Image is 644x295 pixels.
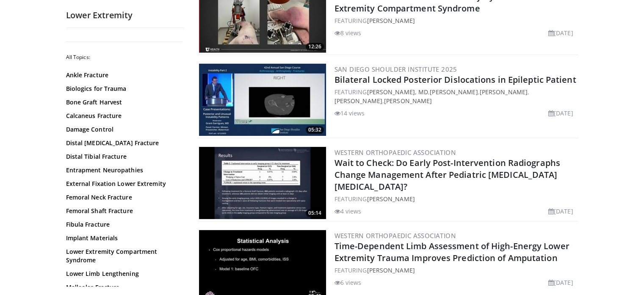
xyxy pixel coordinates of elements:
img: 62596bc6-63d7-4429-bb8d-708b1a4f69e0.300x170_q85_crop-smart_upscale.jpg [199,64,326,136]
a: Western Orthopaedic Association [334,231,456,240]
img: 0dfdbf60-0f6f-411c-b580-c5016ff9b4a8.300x170_q85_crop-smart_upscale.jpg [199,147,326,219]
span: 05:14 [306,209,324,217]
span: 05:32 [306,126,324,134]
a: [PERSON_NAME], MD [367,88,428,96]
li: [DATE] [548,109,573,118]
a: Entrapment Neuropathies [66,166,180,174]
a: Calcaneus Fracture [66,112,180,120]
a: Implant Materials [66,234,180,242]
a: Distal [MEDICAL_DATA] Fracture [66,139,180,147]
a: [PERSON_NAME] [334,97,382,105]
span: 12:26 [306,43,324,51]
a: Ankle Fracture [66,71,180,79]
a: [PERSON_NAME] [480,88,528,96]
a: [PERSON_NAME] [384,97,432,105]
div: FEATURING [334,194,577,203]
li: 14 views [334,109,365,118]
a: [PERSON_NAME] [367,195,415,203]
h2: Lower Extremity [66,10,185,21]
li: [DATE] [548,278,573,287]
li: 6 views [334,278,362,287]
a: Damage Control [66,125,180,134]
a: Femoral Shaft Fracture [66,207,180,215]
a: Bilateral Locked Posterior Dislocations in Epileptic Patient [334,74,576,85]
a: San Diego Shoulder Institute 2025 [334,65,457,73]
div: FEATURING [334,16,577,25]
a: Fibula Fracture [66,220,180,229]
a: Western Orthopaedic Association [334,148,456,157]
a: 05:14 [199,147,326,219]
a: Bone Graft Harvest [66,98,180,107]
a: 05:32 [199,64,326,136]
a: Time-Dependent Limb Assessment of High-Energy Lower Extremity Trauma Improves Prediction of Amput... [334,240,569,264]
a: [PERSON_NAME] [430,88,478,96]
a: Lower Extremity Compartment Syndrome [66,247,180,264]
a: [PERSON_NAME] [367,17,415,25]
li: [DATE] [548,28,573,37]
li: 8 views [334,28,362,37]
a: Wait to Check: Do Early Post-Intervention Radiographs Change Management After Pediatric [MEDICAL_... [334,157,560,192]
a: Biologics for Trauma [66,84,180,93]
li: [DATE] [548,207,573,216]
h2: All Topics: [66,54,182,61]
a: Distal Tibial Fracture [66,152,180,161]
a: Femoral Neck Fracture [66,193,180,202]
a: Malleolar Fracture [66,283,180,292]
a: Lower Limb Lengthening [66,270,180,278]
li: 4 views [334,207,362,216]
a: [PERSON_NAME] [367,266,415,274]
a: External Fixation Lower Extremity [66,180,180,188]
div: FEATURING , , , , [334,87,577,105]
div: FEATURING [334,266,577,275]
